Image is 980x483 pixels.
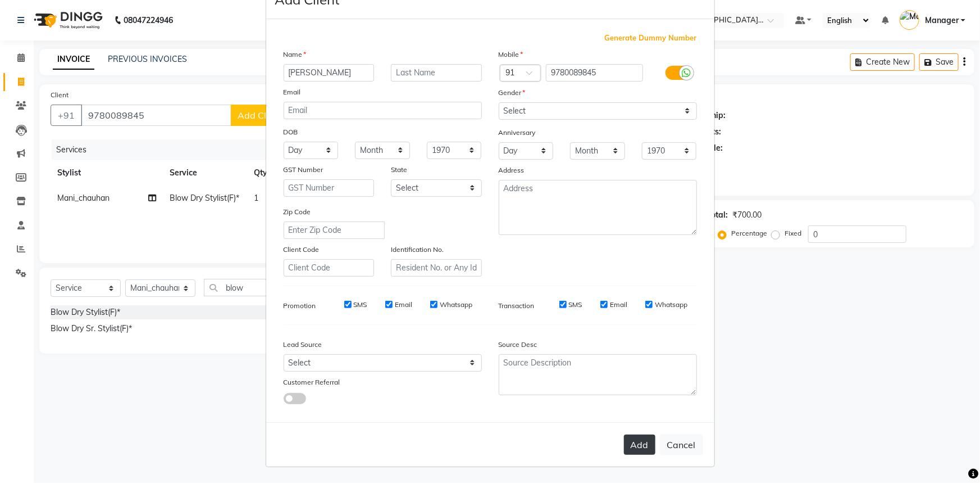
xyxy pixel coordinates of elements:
span: Generate Dummy Number [605,33,697,44]
label: Client Code [284,245,320,255]
label: Whatsapp [655,300,687,310]
label: SMS [569,300,582,310]
input: Last Name [391,64,482,82]
label: Whatsapp [440,300,472,310]
input: Email [284,102,482,119]
label: SMS [354,300,367,310]
label: State [391,165,407,175]
label: GST Number [284,165,323,175]
label: Customer Referral [284,377,340,387]
label: Email [284,87,301,97]
label: Gender [499,88,526,98]
label: Source Desc [499,340,537,350]
input: Resident No. or Any Id [391,259,482,277]
label: Identification No. [391,245,444,255]
label: Email [395,300,412,310]
label: Promotion [284,301,316,311]
input: GST Number [284,179,375,197]
button: Add [624,435,655,455]
button: Cancel [660,434,703,455]
input: Client Code [284,259,375,277]
label: Zip Code [284,207,311,217]
label: Anniversary [499,128,536,138]
label: Address [499,165,525,175]
label: DOB [284,127,298,137]
input: Mobile [546,64,643,82]
label: Transaction [499,301,535,311]
input: Enter Zip Code [284,222,385,239]
label: Name [284,49,307,60]
label: Mobile [499,49,523,60]
input: First Name [284,64,375,82]
label: Lead Source [284,340,322,350]
label: Email [610,300,627,310]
